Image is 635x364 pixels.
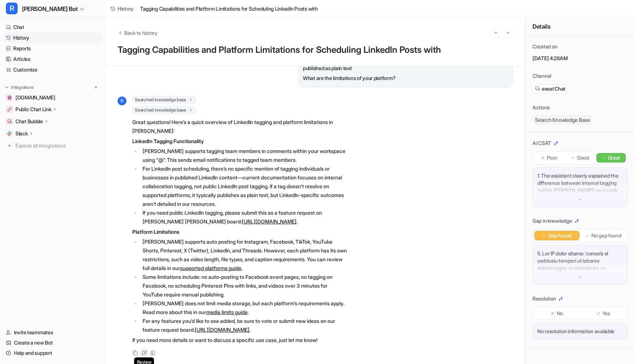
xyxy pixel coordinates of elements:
p: 5. Lor IP dolor sitame: 'conse’a el seddoeiu tempori ut laboree doloremagna al enimadmini ve quis... [537,250,623,272]
img: menu_add.svg [93,85,98,90]
p: Channel [532,72,551,80]
img: eeselChat [535,86,540,91]
p: Gap found [548,232,571,239]
li: For any features you’d like to see added, be sure to vote or submit new ideas on our feature requ... [140,317,347,334]
a: Help and support [3,348,103,358]
li: [PERSON_NAME] does not limit media storage, but each platform’s requirements apply. Read more abo... [140,299,347,317]
span: Tagging Capabilities and Platform Limitations for Scheduling LinkedIn Posts with [140,5,318,12]
p: AI CSAT [532,139,551,147]
p: 1. The assistant clearly explained the difference between internal tagging (within [PERSON_NAME])... [537,172,623,194]
img: Chat Bubble [7,119,12,124]
span: Back to history [124,29,158,37]
a: Chat [3,22,103,32]
p: Gap in knowledge [532,217,572,225]
a: History [110,5,134,12]
a: supported platforms guide [180,265,241,271]
p: No [557,310,563,317]
a: Invite teammates [3,327,103,338]
span: [PERSON_NAME] Bot [22,4,78,14]
button: Integrations [3,84,36,91]
img: Slack [7,131,12,136]
li: If you need public LinkedIn tagging, please submit this as a feature request on [PERSON_NAME] [PE... [140,208,347,226]
p: Actions [532,104,550,111]
li: For LinkedIn post scheduling, there’s no specific mention of tagging individuals or businesses in... [140,164,347,208]
img: expand menu [4,85,10,90]
p: Integrations [11,84,34,90]
a: Explore all integrations [3,141,103,151]
p: Good [577,154,589,161]
span: Searched knowledge base [132,106,196,114]
button: Go to next session [503,28,513,37]
p: Poor [547,154,557,161]
span: R [118,97,126,105]
a: getrella.com[DOMAIN_NAME] [3,92,103,103]
a: [URL][DOMAIN_NAME] [195,327,250,333]
li: Some limitations include: no auto-posting to Facebook event pages, no tagging on Facebook, no sch... [140,273,347,299]
span: Search Knowledge Base [532,116,593,124]
p: [DATE] 4:28AM [532,55,628,62]
a: [URL][DOMAIN_NAME] [242,218,297,225]
img: down-arrow [578,275,583,280]
img: explore all integrations [6,142,13,149]
li: [PERSON_NAME] supports tagging team members in comments within your workspace using “@”. This sen... [140,147,347,164]
span: Searched knowledge base [132,96,196,103]
img: Public Chat Link [7,107,12,112]
p: What are the limitations of your platform? [303,74,508,83]
p: Slack [15,130,28,137]
a: Reports [3,43,103,54]
img: getrella.com [7,95,12,100]
span: Explore all integrations [15,140,100,152]
span: eesel Chat [542,85,566,92]
p: No resolution information available [537,328,623,335]
a: History [3,33,103,43]
img: Previous session [493,29,498,36]
p: If you need more details or want to discuss a specific use case, just let me know! [132,336,347,345]
li: [PERSON_NAME] supports auto posting for Instagram, Facebook, TikTok, YouTube Shorts, Pinterest, X... [140,237,347,273]
span: R [6,3,18,14]
span: [DOMAIN_NAME] [15,94,55,101]
a: Create a new Bot [3,338,103,348]
h1: Tagging Capabilities and Platform Limitations for Scheduling LinkedIn Posts with [118,45,513,55]
strong: Platform Limitations [132,229,179,235]
strong: LinkedIn Tagging Functionality [132,138,204,144]
a: Customize [3,65,103,75]
p: Yes [602,310,610,317]
p: Great [608,154,621,161]
a: media limits guide [206,309,248,315]
p: Great questions! Here’s a quick overview of LinkedIn tagging and platform limitations in [PERSON_... [132,118,347,135]
p: No gap found [591,232,621,239]
button: Go to previous session [491,28,501,37]
p: Created on [532,43,557,50]
a: Articles [3,54,103,64]
span: History [118,5,134,12]
a: eesel Chat [535,85,566,92]
button: Back to history [118,29,158,37]
p: Resolution [532,295,556,302]
p: Public Chat Link [15,106,51,113]
img: Next session [506,29,511,36]
p: Chat Bubble [15,118,43,125]
div: Details [525,18,635,36]
img: down-arrow [578,197,583,202]
span: / [136,5,138,12]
